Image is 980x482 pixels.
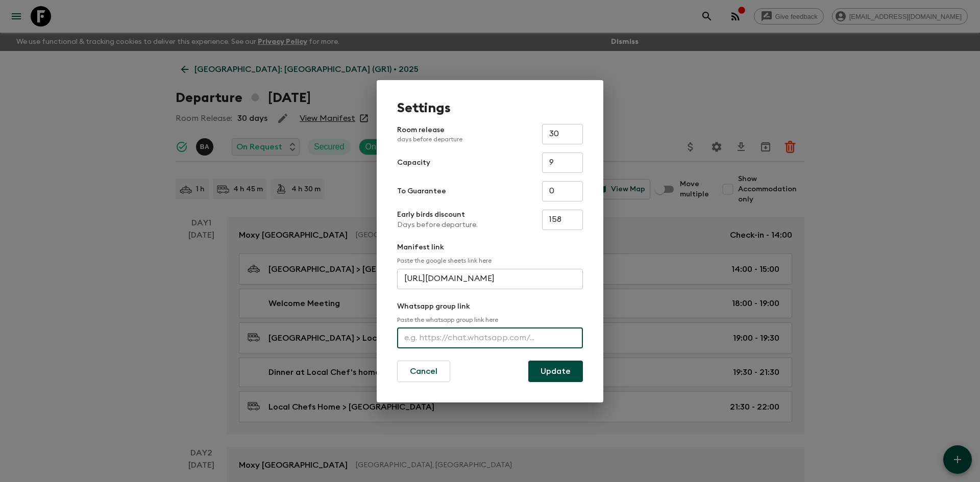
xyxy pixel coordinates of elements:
input: e.g. 4 [542,181,583,201]
input: e.g. 30 [542,124,583,144]
p: Manifest link [397,242,583,252]
p: Early birds discount [397,210,478,220]
input: e.g. https://docs.google.com/spreadsheets/d/1P7Zz9v8J0vXy1Q/edit#gid=0 [397,269,583,289]
p: To Guarantee [397,186,446,196]
p: Room release [397,125,462,143]
p: Paste the google sheets link here [397,257,583,265]
h1: Settings [397,100,583,116]
button: Cancel [397,361,450,382]
p: Capacity [397,158,430,168]
p: Paste the whatsapp group link here [397,316,583,324]
input: e.g. 14 [542,153,583,173]
p: Days before departure. [397,220,478,230]
button: Update [528,361,583,382]
p: Whatsapp group link [397,301,583,312]
p: days before departure [397,135,462,143]
input: e.g. https://chat.whatsapp.com/... [397,328,583,348]
input: e.g. 180 [542,210,583,230]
